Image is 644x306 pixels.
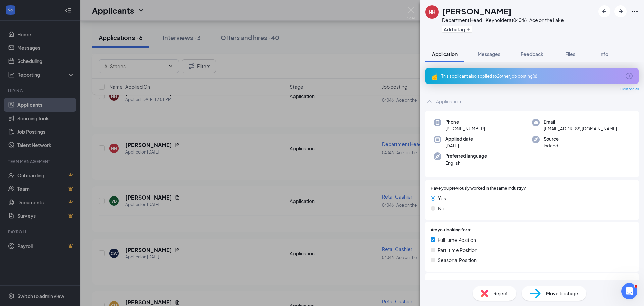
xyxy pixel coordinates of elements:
[431,185,526,192] span: Have you previously worked in the same industry?
[546,290,578,297] span: Move to stage
[621,283,637,299] iframe: Intercom live chat
[445,136,473,142] span: Applied date
[544,125,617,132] span: [EMAIL_ADDRESS][DOMAIN_NAME]
[436,98,461,105] div: Application
[442,5,512,17] h1: [PERSON_NAME]
[438,256,477,264] span: Seasonal Position
[438,246,477,254] span: Part-time Position
[521,51,543,57] span: Feedback
[544,136,559,142] span: Source
[431,279,549,285] span: Which shift(s) are you available to work? (Check all that apply)
[598,5,610,17] button: ArrowLeftNew
[445,125,485,132] span: [PHONE_NUMBER]
[631,7,639,15] svg: Ellipses
[614,5,627,17] button: ArrowRight
[466,27,470,31] svg: Plus
[493,290,508,297] span: Reject
[442,17,564,24] div: Department Head - Keyholder at 04046 | Ace on the Lake
[445,119,485,125] span: Phone
[438,236,476,244] span: Full-time Position
[432,51,458,57] span: Application
[445,142,473,149] span: [DATE]
[438,205,444,212] span: No
[625,72,633,80] svg: ArrowCircle
[544,142,559,149] span: Indeed
[429,9,435,15] div: NH
[445,160,487,166] span: English
[425,97,433,105] svg: ChevronUp
[544,119,617,125] span: Email
[442,26,472,33] button: PlusAdd a tag
[600,7,608,15] svg: ArrowLeftNew
[431,227,471,233] span: Are you looking for a:
[599,51,608,57] span: Info
[445,152,487,159] span: Preferred language
[620,87,639,92] span: Collapse all
[616,7,625,15] svg: ArrowRight
[478,51,500,57] span: Messages
[565,51,575,57] span: Files
[438,194,446,202] span: Yes
[441,73,621,79] div: This applicant also applied to 2 other job posting(s)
